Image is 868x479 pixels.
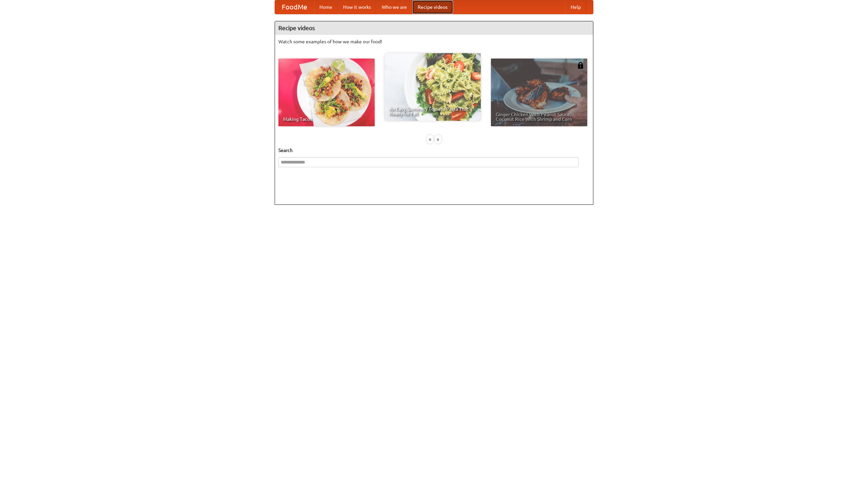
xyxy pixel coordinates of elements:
div: » [435,135,441,144]
p: Watch some examples of how we make our food! [278,38,590,45]
h4: Recipe videos [275,21,593,35]
a: Help [565,0,586,14]
a: An Easy, Summery Tomato Pasta That's Ready for Fall [384,53,481,121]
h5: Search [278,147,590,154]
a: How it works [338,0,376,14]
div: « [427,135,433,144]
span: Making Tacos [283,117,370,122]
a: Who we are [376,0,412,14]
a: FoodMe [275,0,314,14]
span: An Easy, Summery Tomato Pasta That's Ready for Fall [389,107,476,116]
img: 483408.png [577,62,584,69]
a: Making Tacos [278,59,375,126]
a: Home [314,0,338,14]
a: Recipe videos [412,0,453,14]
